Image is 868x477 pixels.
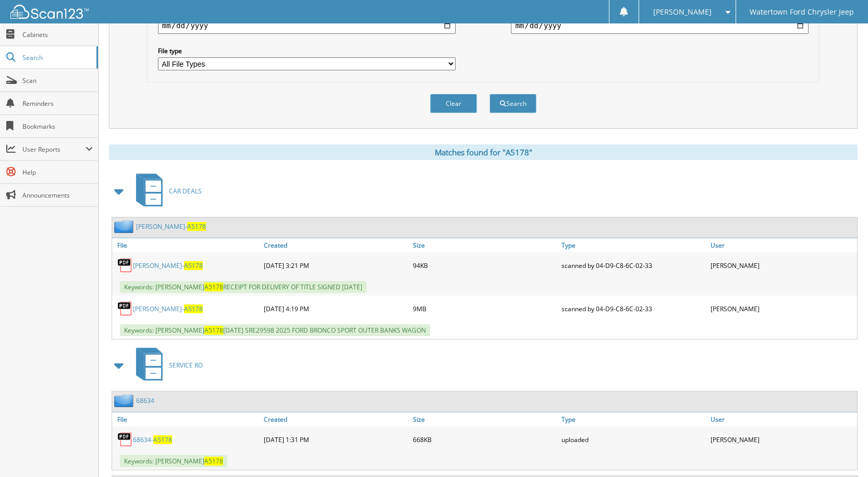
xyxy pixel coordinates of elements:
[22,30,93,39] span: Cabinets
[187,222,206,231] span: A5178
[109,144,858,160] div: Matches found for "A5178"
[169,187,202,195] span: CAR DEALS
[184,261,203,270] span: A5178
[22,99,93,108] span: Reminders
[133,261,203,270] a: [PERSON_NAME]-A5178
[114,220,136,233] img: folder2.png
[22,145,85,154] span: User Reports
[158,17,456,34] input: start
[261,412,410,426] a: Created
[410,429,559,450] div: 668KB
[117,301,133,316] img: PDF.png
[204,457,223,466] span: A5178
[559,255,708,276] div: scanned by 04-D9-C8-6C-02-33
[22,53,91,62] span: Search
[708,429,857,450] div: [PERSON_NAME]
[490,94,536,113] button: Search
[112,238,261,252] a: File
[261,238,410,252] a: Created
[559,429,708,450] div: uploaded
[708,238,857,252] a: User
[204,326,223,335] span: A5178
[120,455,227,467] span: Keywords: [PERSON_NAME]
[133,304,203,313] a: [PERSON_NAME]-A5178
[261,429,410,450] div: [DATE] 1:31 PM
[816,427,868,477] iframe: Chat Widget
[750,9,854,15] span: Watertown Ford Chrysler Jeep
[169,361,203,370] span: SERVICE RO
[130,170,202,212] a: CAR DEALS
[261,255,410,276] div: [DATE] 3:21 PM
[114,394,136,407] img: folder2.png
[22,76,93,85] span: Scan
[559,238,708,252] a: Type
[136,396,154,405] a: 68634
[133,435,172,444] a: 68634-A5178
[511,17,809,34] input: end
[261,298,410,319] div: [DATE] 4:19 PM
[430,94,477,113] button: Clear
[410,255,559,276] div: 94KB
[22,168,93,177] span: Help
[130,345,203,386] a: SERVICE RO
[708,298,857,319] div: [PERSON_NAME]
[136,222,206,231] a: [PERSON_NAME]-A5178
[184,304,203,313] span: A5178
[559,412,708,426] a: Type
[153,435,172,444] span: A5178
[117,258,133,273] img: PDF.png
[117,432,133,447] img: PDF.png
[120,281,366,293] span: Keywords: [PERSON_NAME] RECEIPT FOR DELIVERY OF TITLE SIGNED [DATE]
[410,238,559,252] a: Size
[204,283,223,291] span: A5178
[708,255,857,276] div: [PERSON_NAME]
[158,46,456,55] label: File type
[120,324,430,336] span: Keywords: [PERSON_NAME] [DATE] SRE29598 2025 FORD BRONCO SPORT OUTER BANKS WAGON
[10,5,89,19] img: scan123-logo-white.svg
[112,412,261,426] a: File
[22,191,93,200] span: Announcements
[653,9,712,15] span: [PERSON_NAME]
[22,122,93,131] span: Bookmarks
[708,412,857,426] a: User
[410,412,559,426] a: Size
[410,298,559,319] div: 9MB
[559,298,708,319] div: scanned by 04-D9-C8-6C-02-33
